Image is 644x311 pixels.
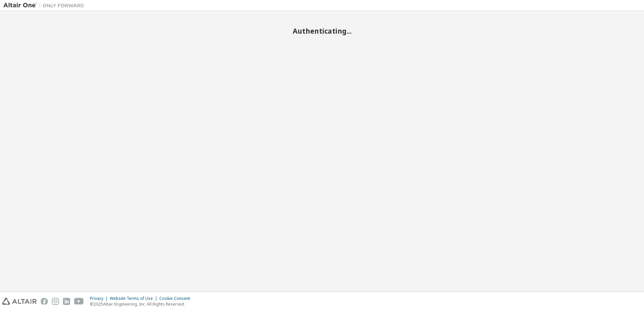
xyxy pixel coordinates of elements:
[3,27,641,35] h2: Authenticating...
[90,296,110,301] div: Privacy
[3,2,88,9] img: Altair One
[41,298,48,305] img: facebook.svg
[74,298,84,305] img: youtube.svg
[110,296,159,301] div: Website Terms of Use
[52,298,59,305] img: instagram.svg
[63,298,70,305] img: linkedin.svg
[159,296,194,301] div: Cookie Consent
[2,298,37,305] img: altair_logo.svg
[90,301,194,307] p: © 2025 Altair Engineering, Inc. All Rights Reserved.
